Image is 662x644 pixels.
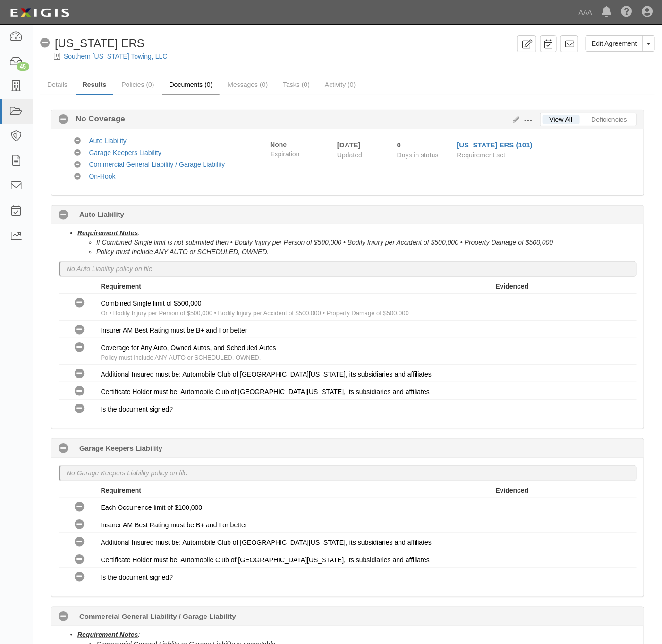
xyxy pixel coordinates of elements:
i: No Coverage [74,162,81,168]
span: Insurer AM Best Rating must be B+ and I or better [101,521,247,529]
span: [US_STATE] ERS [55,37,144,50]
span: Coverage for Any Auto, Owned Autos, and Scheduled Autos [101,344,276,352]
span: Updated [337,151,362,159]
span: Certificate Holder must be: Automobile Club of [GEOGRAPHIC_DATA][US_STATE], its subsidiaries and ... [101,388,430,395]
b: No Coverage [68,113,125,125]
span: Or • Bodily Injury per Person of $500,000 • Bodily Injury per Accident of $500,000 • Property Dam... [101,309,409,317]
div: Since 09/19/2025 [397,140,450,150]
div: [DATE] [337,140,383,150]
a: Tasks (0) [276,75,317,94]
a: Documents (0) [162,75,220,95]
i: No Coverage [75,369,85,379]
i: No Coverage [75,298,85,308]
p: No Garage Keepers Liability policy on file [67,468,187,478]
b: Garage Keepers Liability [79,443,162,453]
li: If Combined Single limit is not submitted then • Bodily Injury per Person of $500,000 • Bodily In... [96,238,637,247]
u: Requirement Notes [77,229,138,237]
i: No Coverage [75,537,85,547]
strong: None [270,141,287,148]
a: [US_STATE] ERS (101) [457,141,533,149]
strong: Requirement [101,283,142,290]
a: Auto Liability [89,137,127,145]
strong: Requirement [101,487,142,494]
a: Results [76,75,114,95]
a: Southern [US_STATE] Towing, LLC [64,52,167,60]
img: logo-5460c22ac91f19d4615b14bd174203de0afe785f0fc80cf4dbbc73dc1793850b.png [7,4,72,21]
span: Each Occurrence limit of $100,000 [101,504,203,511]
li: : [77,228,637,257]
div: California ERS [40,35,144,52]
i: No Coverage 0 days (since 09/19/2025) [59,444,68,454]
i: No Coverage 0 days (since 09/19/2025) [59,612,68,622]
span: Combined Single limit of $500,000 [101,300,202,307]
span: Insurer AM Best Rating must be B+ and I or better [101,326,247,334]
i: No Coverage [74,173,81,180]
span: Policy must include ANY AUTO or SCHEDULED, OWNED. [101,354,261,361]
i: No Coverage [75,343,85,352]
i: No Coverage [75,325,85,335]
i: No Coverage [74,138,81,145]
b: Auto Liability [79,209,124,219]
i: No Coverage [75,572,85,582]
span: Is the document signed? [101,574,173,581]
span: Certificate Holder must be: Automobile Club of [GEOGRAPHIC_DATA][US_STATE], its subsidiaries and ... [101,556,430,564]
i: No Coverage [59,115,68,125]
a: Edit Results [509,116,520,123]
a: View All [543,115,580,124]
a: Messages (0) [221,75,275,94]
span: Is the document signed? [101,405,173,413]
i: No Coverage [40,38,50,48]
i: No Coverage [75,520,85,530]
a: Policies (0) [114,75,161,94]
i: Help Center - Complianz [621,7,632,18]
i: No Coverage [75,404,85,414]
strong: Evidenced [496,487,529,494]
i: No Coverage [75,555,85,565]
strong: Evidenced [496,283,529,290]
a: Garage Keepers Liability [89,149,161,156]
i: No Coverage [75,502,85,512]
p: No Auto Liability policy on file [67,264,153,274]
b: Commercial General Liability / Garage Liability [79,611,236,621]
a: Edit Agreement [586,35,643,52]
u: Requirement Notes [77,631,138,638]
span: Days in status [397,151,439,159]
span: Requirement set [457,151,506,159]
span: Additional Insured must be: Automobile Club of [GEOGRAPHIC_DATA][US_STATE], its subsidiaries and ... [101,539,432,546]
a: Deficiencies [585,115,634,124]
i: No Coverage [74,150,81,156]
span: Expiration [270,149,330,159]
div: 45 [17,62,29,71]
span: Additional Insured must be: Automobile Club of [GEOGRAPHIC_DATA][US_STATE], its subsidiaries and ... [101,370,432,378]
a: AAA [574,3,597,22]
a: Commercial General Liability / Garage Liability [89,161,225,168]
i: No Coverage [75,386,85,396]
a: On-Hook [89,172,116,180]
li: Policy must include ANY AUTO or SCHEDULED, OWNED. [96,247,637,257]
i: No Coverage 0 days (since 09/19/2025) [59,210,68,220]
a: Activity (0) [318,75,363,94]
a: Details [40,75,75,94]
